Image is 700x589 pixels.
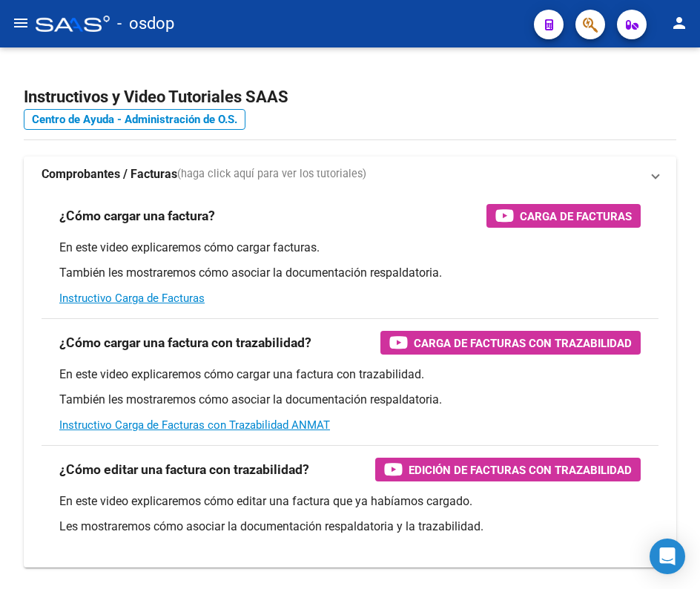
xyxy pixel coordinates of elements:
[380,331,641,355] button: Carga de Facturas con Trazabilidad
[375,458,641,481] button: Edición de Facturas con Trazabilidad
[42,166,177,182] strong: Comprobantes / Facturas
[59,366,641,383] p: En este video explicaremos cómo cargar una factura con trazabilidad.
[59,519,641,535] p: Les mostraremos cómo asociar la documentación respaldatoria y la trazabilidad.
[670,14,688,32] mat-icon: person
[24,192,676,567] div: Comprobantes / Facturas(haga click aquí para ver los tutoriales)
[59,459,309,480] h3: ¿Cómo editar una factura con trazabilidad?
[117,7,174,40] span: - osdop
[59,240,641,256] p: En este video explicaremos cómo cargar facturas.
[59,265,641,281] p: También les mostraremos cómo asociar la documentación respaldatoria.
[486,204,641,228] button: Carga de Facturas
[59,418,330,432] a: Instructivo Carga de Facturas con Trazabilidad ANMAT
[24,83,676,111] h2: Instructivos y Video Tutoriales SAAS
[520,207,632,226] span: Carga de Facturas
[59,493,641,510] p: En este video explicaremos cómo editar una factura que ya habíamos cargado.
[59,205,215,226] h3: ¿Cómo cargar una factura?
[59,392,641,408] p: También les mostraremos cómo asociar la documentación respaldatoria.
[24,109,245,130] a: Centro de Ayuda - Administración de O.S.
[177,166,366,182] span: (haga click aquí para ver los tutoriales)
[24,157,676,192] mat-expansion-panel-header: Comprobantes / Facturas(haga click aquí para ver los tutoriales)
[650,539,685,574] div: Open Intercom Messenger
[409,461,632,479] span: Edición de Facturas con Trazabilidad
[59,332,311,353] h3: ¿Cómo cargar una factura con trazabilidad?
[12,14,30,32] mat-icon: menu
[59,292,205,305] a: Instructivo Carga de Facturas
[414,334,632,352] span: Carga de Facturas con Trazabilidad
